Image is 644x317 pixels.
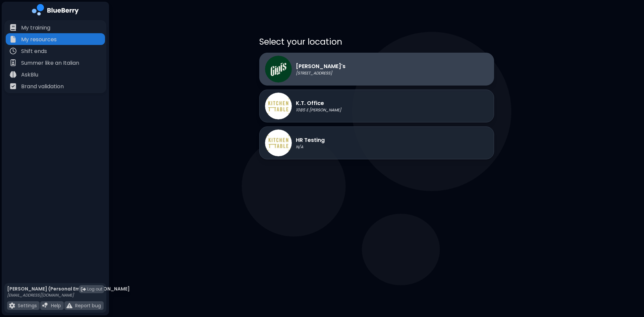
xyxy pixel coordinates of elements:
p: Settings [18,303,37,309]
p: My training [21,24,50,32]
p: HR Testing [296,136,325,144]
img: file icon [10,71,16,78]
p: Summer like an Italian [21,59,79,67]
p: [PERSON_NAME]'s [296,62,345,70]
p: Help [51,303,61,309]
img: file icon [10,24,16,31]
span: Log out [87,286,102,292]
p: Brand validation [21,83,64,91]
p: My resources [21,36,57,44]
p: Report bug [75,303,101,309]
p: [STREET_ADDRESS] [296,70,345,76]
p: AskBlu [21,71,38,79]
p: [EMAIL_ADDRESS][DOMAIN_NAME] [7,293,130,298]
p: Shift ends [21,47,47,55]
img: company logo [32,4,79,18]
img: file icon [10,59,16,66]
img: K.T. Office logo [265,93,292,119]
p: 1085 E [PERSON_NAME] [296,107,341,113]
img: file icon [10,83,16,90]
img: Gigi's logo [265,56,292,83]
img: logout [81,287,86,292]
img: file icon [10,48,16,54]
img: file icon [9,303,15,309]
img: file icon [10,36,16,43]
p: Select your location [259,36,494,47]
img: file icon [42,303,48,309]
img: HR Testing logo [265,129,292,156]
p: K.T. Office [296,99,341,107]
p: N/A [296,144,325,150]
p: [PERSON_NAME] (Personal Email) [PERSON_NAME] [7,286,130,292]
img: file icon [66,303,72,309]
